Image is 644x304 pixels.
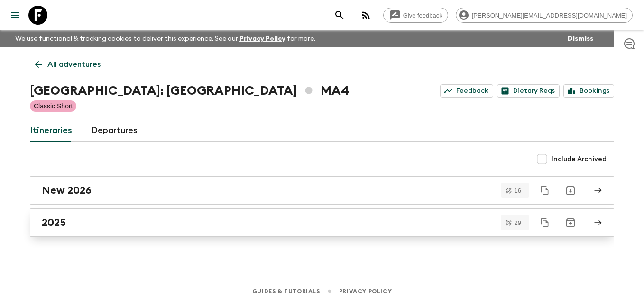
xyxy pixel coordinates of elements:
h1: [GEOGRAPHIC_DATA]: [GEOGRAPHIC_DATA] MA4 [30,81,349,100]
p: Classic Short [34,101,73,111]
h2: 2025 [42,216,66,229]
a: Departures [91,119,138,142]
span: [PERSON_NAME][EMAIL_ADDRESS][DOMAIN_NAME] [467,12,632,19]
a: Itineraries [30,119,72,142]
span: Include Archived [552,154,607,164]
button: menu [6,6,25,25]
a: Bookings [563,84,614,98]
button: Archive [561,181,580,200]
a: Dietary Reqs [497,84,560,98]
button: Archive [561,213,580,232]
a: Give feedback [383,8,448,23]
button: search adventures [330,6,349,25]
a: Privacy Policy [339,286,392,296]
span: 16 [509,188,527,194]
h2: New 2026 [42,184,92,197]
div: [PERSON_NAME][EMAIL_ADDRESS][DOMAIN_NAME] [456,8,633,23]
span: Give feedback [398,12,448,19]
button: Dismiss [565,32,596,45]
a: All adventures [30,55,106,74]
button: Duplicate [536,214,553,231]
span: 29 [509,220,527,226]
a: New 2026 [30,176,614,205]
button: Duplicate [536,182,553,199]
a: Feedback [440,84,493,98]
a: 2025 [30,208,614,237]
p: All adventures [47,59,101,70]
a: Guides & Tutorials [252,286,320,296]
p: We use functional & tracking cookies to deliver this experience. See our for more. [11,30,319,47]
a: Privacy Policy [239,36,285,42]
